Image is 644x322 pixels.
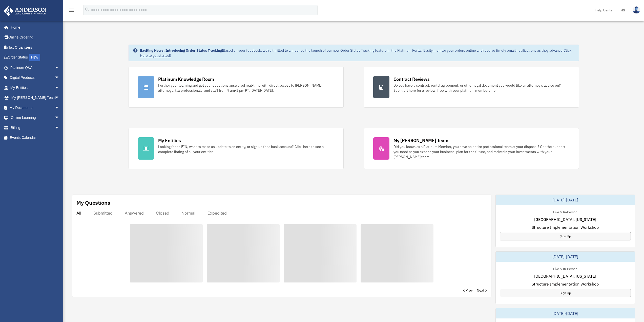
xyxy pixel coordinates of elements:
div: Live & In-Person [549,266,581,271]
div: [DATE]-[DATE] [496,195,635,205]
a: Online Learningarrow_drop_down [4,113,67,123]
div: Expedited [207,211,227,216]
a: My Entities Looking for an EIN, want to make an update to an entity, or sign up for a bank accoun... [129,128,344,169]
div: Live & In-Person [549,209,581,214]
a: Platinum Knowledge Room Further your learning and get your questions answered real-time with dire... [129,67,344,108]
span: arrow_drop_down [54,73,65,83]
span: Structure Implementation Workshop [532,224,599,230]
div: [DATE]-[DATE] [496,308,635,318]
a: menu [68,9,74,13]
div: Based on your feedback, we're thrilled to announce the launch of our new Order Status Tracking fe... [140,48,575,58]
div: [DATE]-[DATE] [496,252,635,262]
div: Looking for an EIN, want to make an update to an entity, or sign up for a bank account? Click her... [158,144,334,154]
span: arrow_drop_down [54,123,65,133]
i: menu [68,7,74,13]
div: Closed [156,211,169,216]
img: Anderson Advisors Platinum Portal [2,6,48,16]
div: Submitted [93,211,113,216]
a: Order StatusNEW [4,52,67,63]
a: Next > [477,288,487,293]
span: Structure Implementation Workshop [532,281,599,287]
a: Home [4,22,65,32]
span: arrow_drop_down [54,103,65,113]
a: My [PERSON_NAME] Team Did you know, as a Platinum Member, you have an entire professional team at... [364,128,579,169]
div: My [PERSON_NAME] Team [393,137,448,144]
span: arrow_drop_down [54,63,65,73]
a: Platinum Q&Aarrow_drop_down [4,63,67,73]
div: Platinum Knowledge Room [158,76,214,82]
a: Billingarrow_drop_down [4,123,67,133]
a: Digital Productsarrow_drop_down [4,73,67,83]
a: My [PERSON_NAME] Teamarrow_drop_down [4,93,67,103]
a: Contract Reviews Do you have a contract, rental agreement, or other legal document you would like... [364,67,579,108]
a: My Entitiesarrow_drop_down [4,83,67,93]
a: Click Here to get started! [140,48,571,58]
img: User Pic [633,6,640,14]
i: search [85,7,90,12]
span: arrow_drop_down [54,93,65,103]
div: Did you know, as a Platinum Member, you have an entire professional team at your disposal? Get th... [393,144,570,159]
div: Further your learning and get your questions answered real-time with direct access to [PERSON_NAM... [158,83,334,93]
a: < Prev [463,288,473,293]
a: My Documentsarrow_drop_down [4,103,67,113]
div: My Questions [76,199,110,206]
span: arrow_drop_down [54,83,65,93]
div: Answered [125,211,144,216]
span: arrow_drop_down [54,113,65,123]
a: Sign Up [500,289,631,297]
a: Online Ordering [4,32,67,43]
div: My Entities [158,137,181,144]
div: Normal [181,211,195,216]
div: Contract Reviews [393,76,430,82]
div: NEW [29,54,40,61]
a: Tax Organizers [4,42,67,52]
a: Sign Up [500,232,631,240]
span: [GEOGRAPHIC_DATA], [US_STATE] [534,216,596,222]
strong: Exciting News: Introducing Order Status Tracking! [140,48,223,53]
a: Events Calendar [4,133,67,143]
div: All [76,211,81,216]
span: [GEOGRAPHIC_DATA], [US_STATE] [534,273,596,279]
div: Do you have a contract, rental agreement, or other legal document you would like an attorney's ad... [393,83,570,93]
